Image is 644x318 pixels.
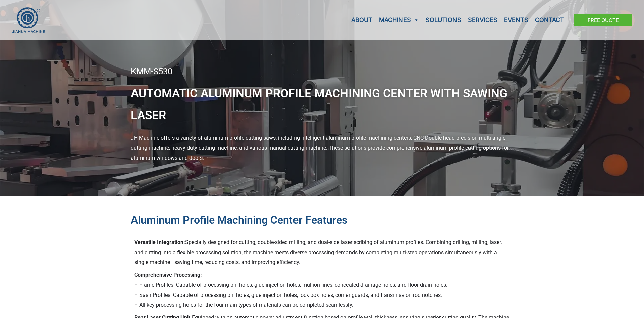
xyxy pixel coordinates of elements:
h2: Aluminum Profile Machining Center Features [131,213,513,227]
p: – Frame Profiles: Capable of processing pin holes, glue injection holes, mullion lines, concealed... [134,270,510,310]
a: Free Quote [574,14,632,26]
p: Specially designed for cutting, double-sided milling, and dual-side laser scribing of aluminum pr... [134,237,510,267]
div: JH-Machine offers a variety of aluminum profile cutting saws, including intelligent aluminum prof... [131,133,513,163]
img: JH Aluminium Window & Door Processing Machines [12,7,45,33]
h1: Automatic Aluminum Profile Machining Center with Sawing Laser [131,83,513,127]
strong: Versatile Integration: [134,239,185,245]
strong: Comprehensive Processing: [134,272,202,278]
div: KMM-S530 [131,67,513,76]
